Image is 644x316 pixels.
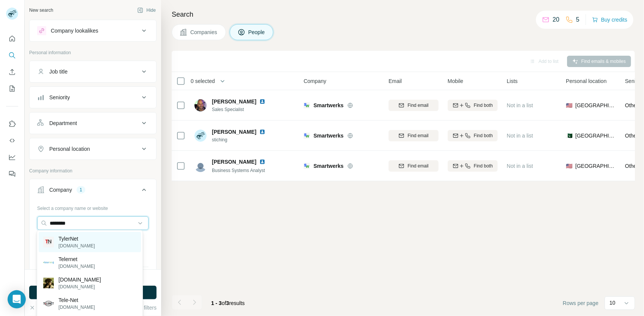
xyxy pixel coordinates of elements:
button: Find both [448,160,498,172]
img: Avatar [194,160,207,172]
button: Find email [389,100,439,111]
img: LinkedIn logo [259,159,265,165]
span: Smartwerks [313,132,343,139]
p: 5 [576,15,580,24]
button: Dashboard [6,150,18,164]
button: Find email [389,160,439,172]
h4: Search [172,9,635,20]
div: Open Intercom Messenger [8,290,26,308]
span: Personal location [566,77,606,85]
button: Company lookalikes [30,22,156,40]
span: 🇺🇸 [566,162,572,170]
div: Personal location [49,145,90,153]
button: Search [6,48,18,62]
span: Not in a list [507,163,533,169]
span: [GEOGRAPHIC_DATA] [575,132,616,139]
span: 3 [226,300,229,306]
button: Find both [448,100,498,111]
p: 20 [553,15,559,24]
p: [DOMAIN_NAME] [58,242,95,249]
img: LinkedIn logo [259,129,265,135]
img: Telernet [43,257,54,268]
img: Avatar [194,130,207,142]
span: Sales Specialist [212,106,274,113]
img: Avatar [194,99,207,111]
button: Buy credits [592,14,627,25]
span: Not in a list [507,133,533,139]
p: [DOMAIN_NAME] [58,304,95,311]
button: Seniority [30,88,156,106]
span: Find both [474,102,493,109]
div: New search [29,7,53,14]
span: 0 selected [191,77,215,85]
button: Company1 [30,181,156,202]
img: TylerNet [43,237,54,247]
p: Personal information [29,49,157,56]
p: TylerNet [58,235,95,242]
button: Hide [132,5,161,16]
span: [PERSON_NAME] [212,128,256,136]
span: Find both [474,163,493,169]
p: [DOMAIN_NAME] [58,276,101,283]
button: Enrich CSV [6,65,18,79]
span: Find both [474,132,493,139]
span: Find email [407,132,428,139]
span: of [222,300,226,306]
span: Other [625,133,638,139]
button: Find both [448,130,498,141]
span: [GEOGRAPHIC_DATA] [575,102,616,109]
button: Job title [30,63,156,81]
span: [GEOGRAPHIC_DATA] [575,162,616,170]
p: Tele-Net [58,296,95,304]
button: Personal location [30,140,156,158]
span: [PERSON_NAME] [212,98,256,105]
span: Smartwerks [313,162,343,170]
button: My lists [6,82,18,95]
span: Smartwerks [313,102,343,109]
button: Use Surfe API [6,134,18,147]
span: Company [304,77,326,85]
span: results [211,300,245,306]
p: Telernet [58,255,95,263]
span: Rows per page [563,299,599,307]
img: Logo of Smartwerks [304,163,310,169]
div: Seniority [49,94,70,101]
button: Run search [29,286,157,299]
span: Companies [190,28,218,36]
span: People [248,28,266,36]
img: LinkedIn logo [259,99,265,105]
div: Company lookalikes [51,27,98,34]
img: Logo of Smartwerks [304,102,310,108]
div: Select a company name or website [37,202,149,212]
span: Lists [507,77,518,85]
img: trle.net [43,278,54,288]
span: stiching [212,136,274,143]
div: Company [49,186,72,194]
button: Feedback [6,167,18,181]
img: Tele-Net [43,298,54,309]
p: [DOMAIN_NAME] [58,283,101,290]
span: Email [389,77,402,85]
span: 1 - 3 [211,300,222,306]
img: Logo of Smartwerks [304,133,310,139]
div: Department [49,119,77,127]
span: Not in a list [507,102,533,108]
p: 10 [610,299,616,307]
span: [PERSON_NAME] [212,158,256,166]
span: Business Systems Analyst [212,168,265,173]
span: Find email [407,102,428,109]
p: [DOMAIN_NAME] [58,263,95,270]
span: Find email [407,163,428,169]
button: Quick start [6,32,18,45]
span: Mobile [448,77,463,85]
span: Other [625,163,638,169]
p: Company information [29,167,157,174]
span: 🇺🇸 [566,102,572,109]
div: 1 [77,186,85,193]
button: Department [30,114,156,132]
button: Find email [389,130,439,141]
span: 🇵🇰 [566,132,572,139]
div: Job title [49,68,67,75]
button: Clear [29,304,51,311]
span: Other [625,102,638,108]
